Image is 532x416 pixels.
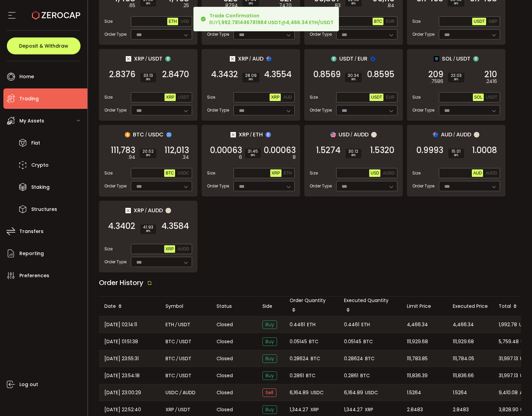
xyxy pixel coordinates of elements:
span: USDC [311,389,324,397]
span: 0.8595 [367,71,394,78]
span: 2.8483 [407,406,423,414]
span: Buy [262,337,277,346]
span: USDC [148,130,164,139]
button: AUD [282,94,293,101]
img: btc_portfolio.svg [125,132,130,137]
span: GBP [488,19,497,24]
span: XRP [272,171,280,176]
span: USDT [178,95,189,100]
span: Order Type [207,183,229,189]
img: usdc_portfolio.svg [166,132,172,137]
span: XRP [134,206,144,215]
button: AUDD [381,169,396,177]
span: ETH [361,321,370,329]
span: BTC [360,372,370,380]
button: USDC [176,169,190,177]
span: Log out [19,380,38,389]
span: USDT [179,355,191,363]
span: XRP [238,54,248,63]
span: [DATE] 23:54:18 [104,372,140,380]
span: Size [412,94,421,100]
span: Closed [217,372,233,379]
span: BTC [133,130,144,139]
button: EUR [384,18,396,25]
span: 31.45 [248,149,258,153]
i: BPS [348,2,359,6]
b: 1,992.781446781984 USDT [218,19,281,26]
span: 0.2861 [344,372,358,380]
span: USDC [166,389,178,397]
span: Buy [262,320,277,329]
span: 4.3554 [264,71,292,78]
button: USDT [485,94,499,101]
span: 209 [428,71,443,78]
i: BPS [143,2,153,6]
span: USDT [371,95,382,100]
em: / [175,321,177,329]
i: BPS [451,153,461,157]
span: 28.09 [245,73,257,78]
span: Buy [262,354,277,363]
span: BTC [374,19,382,24]
span: Reporting [19,249,44,259]
iframe: Chat Widget [451,343,532,416]
img: usd_portfolio.svg [330,132,336,137]
span: Crypto [31,160,49,170]
span: BTC [311,355,320,363]
span: USDT [179,338,191,346]
span: 112,013 [165,147,189,154]
span: 111,929.68 [453,338,474,346]
span: XRP [239,130,249,139]
span: 6,164.89 [344,389,363,397]
span: AUDD [148,206,163,215]
span: ETH [166,321,174,329]
span: 0.28624 [290,355,309,363]
span: Size [104,94,113,100]
em: .83 [334,2,341,9]
span: Order Type [104,183,126,189]
span: Deposit & Withdraw [19,44,68,48]
em: / [145,207,147,214]
span: 2.8470 [162,71,189,78]
span: USD [181,19,189,24]
span: EUR [386,19,394,24]
em: / [176,355,178,363]
button: XRP [270,94,281,101]
span: AUD [473,171,482,176]
span: XRP [365,406,373,414]
span: 41.93 [143,225,153,229]
i: BPS [245,2,256,6]
span: AUDD [354,130,368,139]
span: My Assets [19,116,44,126]
button: ETH [167,18,178,25]
span: 111,783.85 [407,355,428,363]
span: Size [207,94,215,100]
span: Order Type [104,259,126,265]
button: USDT [370,94,383,101]
span: BTC [166,372,175,380]
span: 20.52 [142,149,154,153]
span: Closed [217,338,233,345]
span: 0.00063 [264,147,296,154]
em: / [145,132,147,138]
em: .65 [128,2,135,9]
span: USDT [178,406,190,414]
img: usdt_portfolio.svg [331,56,337,62]
span: 0.4461 [344,321,359,329]
button: USDT [177,94,191,101]
span: 5,759.48 [499,338,519,346]
i: BPS [143,229,153,233]
span: 4.3432 [211,71,238,78]
span: XRP [271,95,279,100]
span: 0.05145 [344,338,361,346]
span: Buy [262,405,277,414]
span: Size [310,94,318,100]
img: sol_portfolio.png [434,56,439,62]
span: Structures [31,204,57,214]
em: / [453,132,455,138]
span: Closed [217,321,233,328]
span: 1.5264 [407,389,421,397]
span: 0.4461 [290,321,305,329]
span: BTC [363,338,373,346]
span: 6,164.89 [290,389,309,397]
